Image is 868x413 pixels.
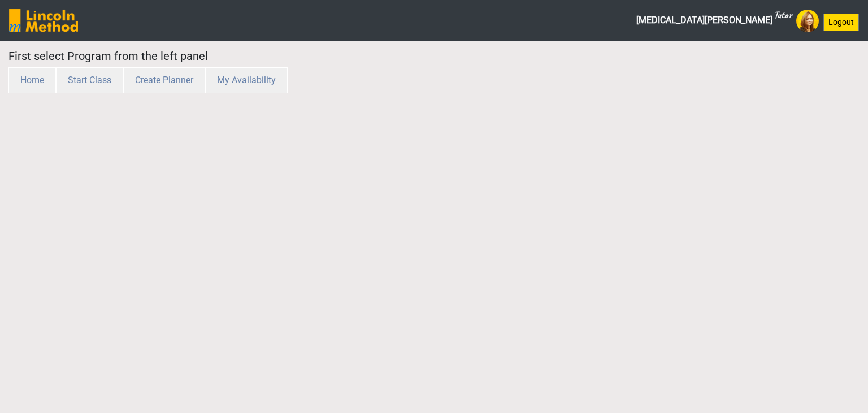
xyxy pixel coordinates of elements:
h5: First select Program from the left panel [8,49,643,63]
button: Home [8,67,56,93]
sup: Tutor [774,8,792,21]
img: SGY6awQAAAABJRU5ErkJggg== [9,9,78,32]
button: My Availability [205,67,288,93]
img: Avatar [796,10,819,32]
a: Home [8,75,56,85]
span: [MEDICAL_DATA][PERSON_NAME] [636,9,792,32]
button: Logout [823,14,859,31]
a: My Availability [205,75,288,85]
a: Start Class [56,75,123,85]
a: Create Planner [123,75,205,85]
button: Create Planner [123,67,205,93]
button: Start Class [56,67,123,93]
